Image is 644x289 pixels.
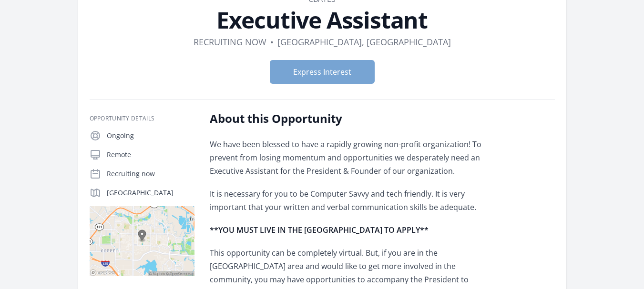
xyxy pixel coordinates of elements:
h1: Executive Assistant [90,9,555,31]
h3: Opportunity Details [90,115,194,122]
div: • [270,35,274,49]
h2: About this Opportunity [210,111,489,126]
img: Map [90,206,194,276]
button: Express Interest [270,60,375,84]
dd: Recruiting now [194,35,266,49]
dd: [GEOGRAPHIC_DATA], [GEOGRAPHIC_DATA] [277,35,451,49]
p: It is necessary for you to be Computer Savvy and tech friendly. It is very important that your wr... [210,187,489,214]
strong: **YOU MUST LIVE IN THE [GEOGRAPHIC_DATA] TO APPLY** [210,225,429,235]
p: [GEOGRAPHIC_DATA] [107,188,194,198]
p: Recruiting now [107,169,194,179]
p: Ongoing [107,131,194,140]
p: We have been blessed to have a rapidly growing non-profit organization! To prevent from losing mo... [210,138,489,178]
p: Remote [107,150,194,159]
